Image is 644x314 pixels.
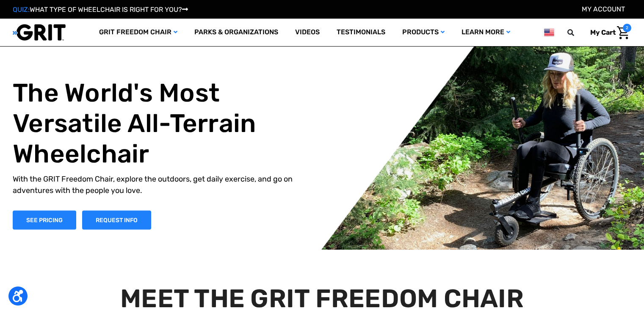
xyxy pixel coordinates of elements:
a: Testimonials [328,19,394,46]
h2: MEET THE GRIT FREEDOM CHAIR [16,284,628,314]
a: Videos [287,19,328,46]
span: 2 [623,24,631,32]
a: GRIT Freedom Chair [91,19,186,46]
span: My Cart [590,28,616,36]
a: Slide number 1, Request Information [82,210,151,229]
a: Products [394,19,453,46]
h1: The World's Most Versatile All-Terrain Wheelchair [13,77,312,169]
a: Shop Now [13,210,76,229]
iframe: Tidio Chat [600,259,640,299]
p: With the GRIT Freedom Chair, explore the outdoors, get daily exercise, and go on adventures with ... [13,173,312,196]
img: us.png [544,27,554,38]
img: Cart [617,26,629,39]
a: Parks & Organizations [186,19,287,46]
a: Cart with 2 items [584,24,631,41]
input: Search [571,24,584,41]
span: QUIZ: [13,6,30,14]
a: Account [582,5,625,13]
img: GRIT All-Terrain Wheelchair and Mobility Equipment [13,24,66,41]
a: Learn More [453,19,519,46]
a: QUIZ:WHAT TYPE OF WHEELCHAIR IS RIGHT FOR YOU? [13,6,188,14]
